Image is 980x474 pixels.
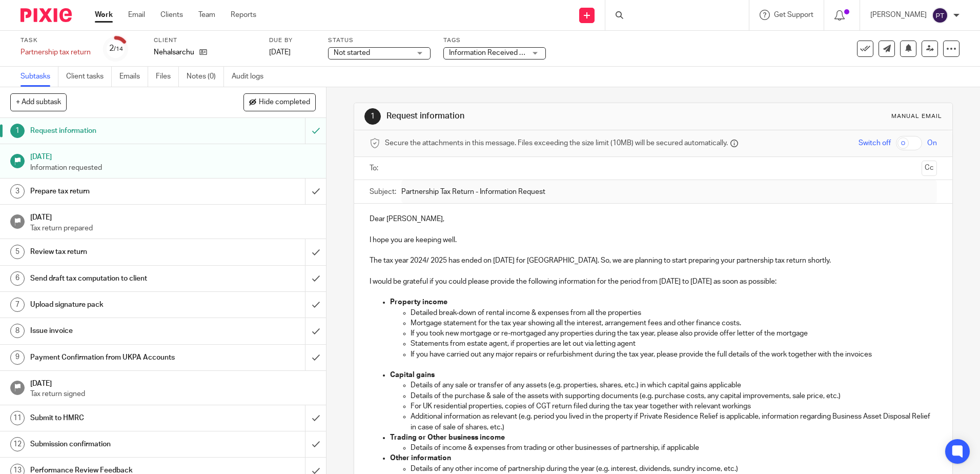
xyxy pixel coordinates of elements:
[927,138,937,148] span: On
[411,391,936,401] p: Details of the purchase & sale of the assets with supporting documents (e.g. purchase costs, any ...
[30,437,207,452] h1: Submission confirmation
[95,10,113,20] a: Work
[411,411,936,432] p: Additional information as relevant (e.g. period you lived in the property if Private Residence Re...
[30,410,207,426] h1: Submit to HMRC
[443,36,546,45] label: Tags
[30,244,207,260] h1: Review tax return
[259,98,310,107] span: Hide completed
[774,11,813,18] span: Get Support
[10,93,67,111] button: + Add subtask
[370,214,936,224] p: Dear [PERSON_NAME],
[231,10,256,20] a: Reports
[411,443,936,453] p: Details of income & expenses from trading or other businesses of partnership, if applicable
[10,124,25,138] div: 1
[364,108,381,125] div: 1
[411,464,936,474] p: Details of any other income of partnership during the year (e.g. interest, dividends, sundry inco...
[30,210,316,223] h1: [DATE]
[30,184,207,199] h1: Prepare tax return
[232,67,271,87] a: Audit logs
[10,298,25,312] div: 7
[243,93,316,111] button: Hide completed
[411,349,936,360] p: If you have carried out any major repairs or refurbishment during the tax year, please provide th...
[30,323,207,339] h1: Issue invoice
[269,36,315,45] label: Due by
[411,318,936,328] p: Mortgage statement for the tax year showing all the interest, arrangement fees and other finance ...
[390,455,451,462] strong: Other information
[390,371,435,379] strong: Capital gains
[386,111,675,122] h1: Request information
[370,163,381,173] label: To:
[10,350,25,365] div: 9
[21,36,91,45] label: Task
[114,46,123,52] small: /14
[30,123,207,139] h1: Request information
[10,245,25,259] div: 5
[187,67,224,87] a: Notes (0)
[390,434,505,441] strong: Trading or Other business income
[30,376,316,389] h1: [DATE]
[411,380,936,390] p: Details of any sale or transfer of any assets (e.g. properties, shares, etc.) in which capital ga...
[859,138,891,148] span: Switch off
[390,299,447,306] strong: Property income
[870,10,927,20] p: [PERSON_NAME]
[411,401,936,411] p: For UK residential properties, copies of CGT return filed during the tax year together with relev...
[449,49,529,56] span: Information Received + 1
[334,49,370,56] span: Not started
[30,297,207,312] h1: Upload signature pack
[10,271,25,286] div: 6
[156,67,179,87] a: Files
[370,276,936,287] p: I would be grateful if you could please provide the following information for the period from [DA...
[198,10,215,20] a: Team
[21,47,91,57] div: Partnership tax return
[269,49,291,56] span: [DATE]
[411,308,936,318] p: Detailed break-down of rental income & expenses from all the properties
[10,411,25,425] div: 11
[891,112,942,121] div: Manual email
[21,67,58,87] a: Subtasks
[30,149,316,162] h1: [DATE]
[370,235,936,245] p: I hope you are keeping well.
[385,138,728,148] span: Secure the attachments in this message. Files exceeding the size limit (10MB) will be secured aut...
[30,163,316,173] p: Information requested
[128,10,145,20] a: Email
[10,437,25,451] div: 12
[66,67,112,87] a: Client tasks
[328,36,431,45] label: Status
[10,184,25,199] div: 3
[411,328,936,339] p: If you took new mortgage or re-mortgaged any properties during the tax year, please also provide ...
[30,271,207,286] h1: Send draft tax computation to client
[370,187,396,197] label: Subject:
[154,36,256,45] label: Client
[932,7,948,24] img: svg%3E
[922,161,937,176] button: Cc
[119,67,148,87] a: Emails
[109,43,123,54] div: 2
[411,339,936,349] p: Statements from estate agent, if properties are let out via letting agent
[30,223,316,233] p: Tax return prepared
[30,350,207,365] h1: Payment Confirmation from UKPA Accounts
[160,10,183,20] a: Clients
[21,8,72,22] img: Pixie
[370,255,936,266] p: The tax year 2024/ 2025 has ended on [DATE] for [GEOGRAPHIC_DATA]. So, we are planning to start p...
[154,47,194,57] p: Nehalsarchu
[30,389,316,399] p: Tax return signed
[10,324,25,338] div: 8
